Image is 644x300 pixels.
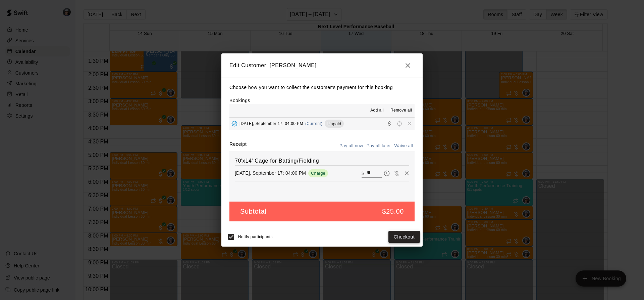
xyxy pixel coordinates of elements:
span: Reschedule [394,121,405,126]
label: Receipt [229,141,247,151]
span: Collect payment [384,121,394,126]
button: Remove all [388,105,415,116]
span: (Current) [305,121,323,126]
span: Remove [405,121,415,126]
label: Bookings [229,98,250,103]
h5: Subtotal [240,207,266,216]
span: Remove all [390,107,412,114]
span: Waive payment [392,170,402,176]
span: Notify participants [238,234,273,239]
p: [DATE], September 17: 04:00 PM [235,170,306,176]
span: Add all [370,107,384,114]
button: Add all [366,105,388,116]
button: Pay all later [365,141,393,151]
button: Waive all [392,141,415,151]
button: Pay all now [338,141,365,151]
span: [DATE], September 17: 04:00 PM [239,121,303,126]
span: Pay later [382,170,392,176]
h5: $25.00 [382,207,404,216]
h6: 70'x14' Cage for Batting/Fielding [235,157,409,165]
span: Unpaid [325,121,344,126]
button: Remove [402,168,412,178]
button: Checkout [388,231,420,243]
button: Added - Collect Payment [229,119,239,129]
p: Choose how you want to collect the customer's payment for this booking [229,83,415,92]
button: Added - Collect Payment[DATE], September 17: 04:00 PM(Current)UnpaidCollect paymentRescheduleRemove [229,118,415,130]
span: Charge [308,171,328,176]
h2: Edit Customer: [PERSON_NAME] [221,53,423,78]
p: $ [362,170,364,177]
